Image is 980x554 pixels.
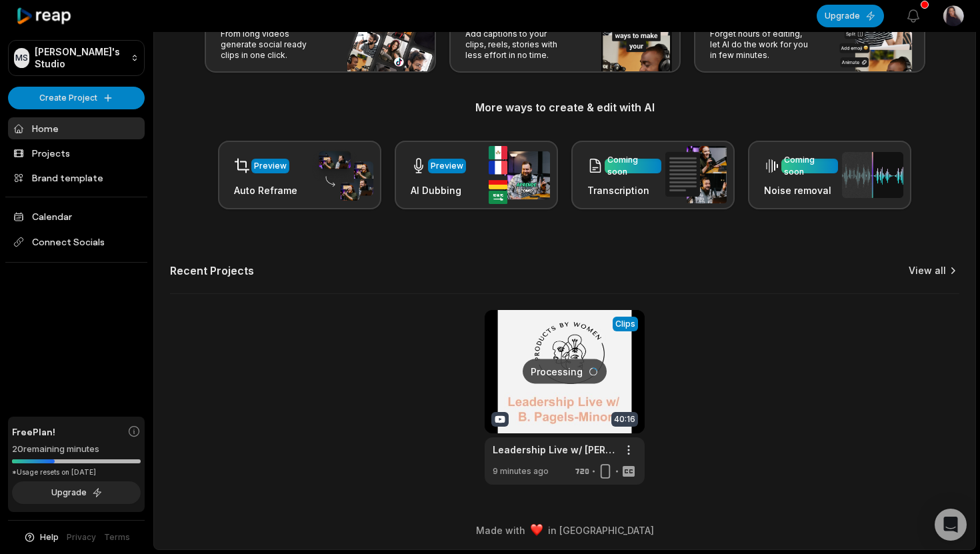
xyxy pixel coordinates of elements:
p: From long videos generate social ready clips in one click. [221,29,324,61]
a: View all [909,264,946,277]
p: [PERSON_NAME]'s Studio [35,46,125,70]
img: auto_reframe.png [312,149,373,201]
h3: More ways to create & edit with AI [170,99,959,115]
img: noise_removal.png [842,152,903,198]
span: Help [40,531,59,543]
button: Help [23,531,59,543]
p: Forget hours of editing, let AI do the work for you in few minutes. [710,29,813,61]
h3: Noise removal [764,183,838,197]
a: Leadership Live w/ [PERSON_NAME] [493,443,615,457]
div: Preview [254,160,287,172]
h3: Auto Reframe [234,183,297,197]
a: Brand template [8,167,145,189]
a: Privacy [67,531,96,543]
p: Add captions to your clips, reels, stories with less effort in no time. [465,29,569,61]
a: Terms [104,531,130,543]
h3: Transcription [587,183,661,197]
a: Projects [8,142,145,164]
button: Create Project [8,87,145,109]
div: Preview [431,160,463,172]
img: ai_dubbing.png [489,146,550,204]
button: Upgrade [817,5,884,27]
a: Home [8,117,145,139]
a: Calendar [8,205,145,227]
h3: AI Dubbing [411,183,466,197]
div: Coming soon [607,154,659,178]
span: Connect Socials [8,230,145,254]
img: heart emoji [531,524,543,536]
span: Free Plan! [12,425,55,439]
h2: Recent Projects [170,264,254,277]
div: Open Intercom Messenger [935,509,967,541]
div: Made with in [GEOGRAPHIC_DATA] [166,523,963,537]
img: transcription.png [665,146,727,203]
div: Coming soon [784,154,835,178]
div: 20 remaining minutes [12,443,141,456]
div: MS [14,48,29,68]
div: *Usage resets on [DATE] [12,467,141,477]
button: Upgrade [12,481,141,504]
